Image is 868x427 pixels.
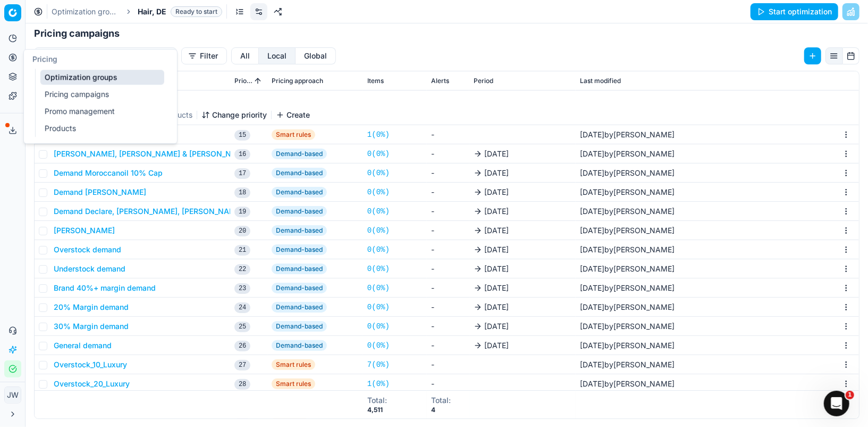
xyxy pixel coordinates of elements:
div: by [PERSON_NAME] [580,187,675,198]
span: Smart rules [272,359,315,370]
span: Period [474,77,493,85]
span: Demand-based [272,187,327,198]
button: Demand [PERSON_NAME] [54,187,146,198]
button: Filter [181,47,227,64]
span: 28 [234,379,250,390]
span: [DATE] [580,226,604,235]
div: by [PERSON_NAME] [580,264,675,274]
span: 16 [234,149,250,160]
td: - [427,163,469,183]
a: Promo management [40,104,164,119]
a: 0(0%) [367,225,390,236]
button: Overstock_20_Luxury [54,379,130,389]
button: 30% Margin demand [54,321,129,332]
span: [DATE] [484,340,509,351]
span: Demand-based [272,321,327,332]
a: 0(0%) [367,340,390,351]
td: - [427,125,469,144]
span: Demand-based [272,244,327,255]
span: [DATE] [580,168,604,177]
span: [DATE] [580,283,604,292]
a: 0(0%) [367,244,390,255]
span: 26 [234,341,250,351]
span: Demand-based [272,340,327,351]
div: by [PERSON_NAME] [580,129,675,140]
h5: Hair, DE [56,95,310,105]
span: [DATE] [484,225,509,236]
button: Understock demand [54,264,125,274]
div: 4,511 [367,406,387,414]
span: 24 [234,302,250,313]
a: 0(0%) [367,206,390,217]
span: [DATE] [580,341,604,350]
span: Pricing approach [272,77,323,85]
div: by [PERSON_NAME] [580,340,675,351]
a: 0(0%) [367,321,390,332]
span: Demand-based [272,206,327,217]
td: - [427,374,469,393]
button: Demand Declare, [PERSON_NAME], [PERSON_NAME] [54,206,243,217]
a: 1(0%) [367,379,390,389]
div: by [PERSON_NAME] [580,149,675,159]
span: Demand-based [272,149,327,159]
div: by [PERSON_NAME] [580,283,675,293]
td: - [427,355,469,374]
span: [DATE] [580,379,604,388]
a: 1(0%) [367,129,390,140]
button: all [231,47,259,64]
button: [PERSON_NAME] [54,225,115,236]
button: Overstock_10_Luxury [54,359,127,370]
span: 15 [234,130,250,141]
span: Priority [234,77,252,85]
td: - [427,259,469,278]
iframe: Intercom live chat [824,391,849,416]
span: [DATE] [580,245,604,254]
span: Demand-based [272,168,327,178]
span: [DATE] [580,264,604,273]
div: by [PERSON_NAME] [580,225,675,236]
td: - [427,183,469,202]
span: [DATE] [484,321,509,332]
a: 7(0%) [367,359,390,370]
span: Alerts [431,77,449,85]
a: Products [40,121,164,136]
span: [DATE] [484,244,509,255]
button: 20% Margin demand [54,302,129,313]
a: Optimization groups [40,70,164,85]
button: Sorted by Priority ascending [252,76,263,86]
button: JW [4,387,21,404]
span: 27 [234,360,250,371]
div: by [PERSON_NAME] [580,379,675,389]
span: Smart rules [272,379,315,389]
span: [DATE] [580,207,604,216]
span: [DATE] [580,360,604,369]
span: [DATE] [580,322,604,331]
td: - [427,336,469,355]
span: 20 [234,226,250,236]
button: Create [276,110,310,120]
div: by [PERSON_NAME] [580,302,675,313]
span: [DATE] [484,149,509,159]
td: - [427,317,469,336]
span: [DATE] [484,187,509,198]
span: [DATE] [484,302,509,313]
span: 22 [234,264,250,275]
td: - [427,144,469,163]
a: 0(0%) [367,168,390,178]
span: 23 [234,283,250,294]
span: Last modified [580,77,621,85]
span: [DATE] [580,149,604,158]
div: Total : [367,395,387,406]
a: 0(0%) [367,302,390,313]
div: by [PERSON_NAME] [580,321,675,332]
nav: breadcrumb [52,6,222,17]
td: - [427,202,469,221]
h1: Pricing campaigns [26,26,868,41]
div: by [PERSON_NAME] [580,359,675,370]
span: Smart rules [272,129,315,140]
span: Ready to start [171,6,222,17]
span: Demand-based [272,225,327,236]
span: Items [367,77,384,85]
span: 17 [234,168,250,179]
span: 25 [234,322,250,332]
